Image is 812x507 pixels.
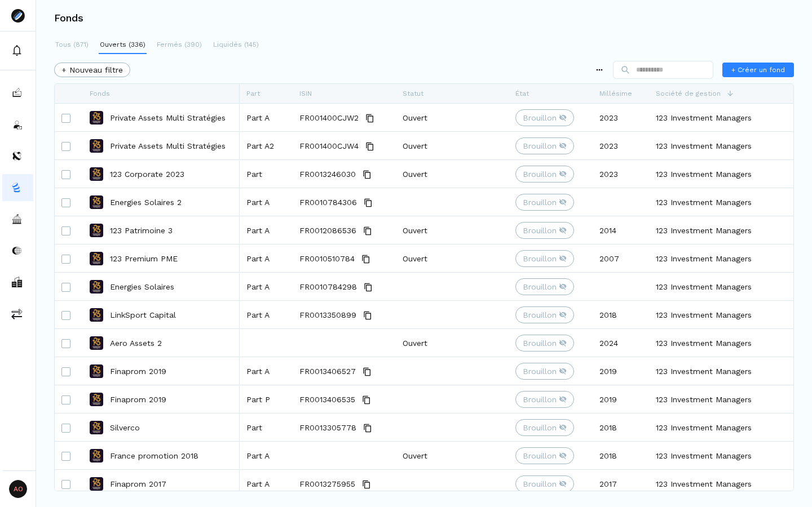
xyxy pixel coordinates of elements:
div: Part A [240,216,293,244]
div: Part A [240,273,293,300]
img: subscriptions [11,87,23,99]
span: Statut [403,90,423,97]
span: Brouillon [523,140,557,152]
span: Part [246,90,260,97]
span: Brouillon [523,253,557,264]
span: Millésime [599,90,632,97]
button: Copy [361,281,375,294]
span: FR001400CJW4 [299,132,359,160]
p: 123 Premium PME [110,253,178,264]
button: Copy [360,168,374,181]
button: Liquidés (145) [212,36,260,54]
img: funds [11,182,23,193]
span: FR0013350899 [299,301,356,329]
span: AO [9,480,27,498]
img: Private Assets Multi Stratégies [90,111,103,124]
button: Ouverts (336) [99,36,147,54]
button: Copy [360,478,373,491]
p: Finaprom 2019 [110,394,166,405]
span: + Nouveau filtre [61,64,123,76]
span: Brouillon [523,309,557,321]
p: Energies Solaires 2 [110,197,182,208]
div: Part A [240,104,293,131]
span: Brouillon [523,197,557,208]
div: 2007 [593,244,649,272]
div: 123 Investment Managers [649,132,785,159]
button: institutionals [2,269,33,296]
span: État [515,90,529,97]
div: Ouvert [396,160,509,188]
span: FR0013305778 [299,414,356,442]
div: Part A [240,301,293,328]
button: subscriptions [2,79,33,106]
div: Part A [240,442,293,469]
button: + Nouveau filtre [54,63,130,77]
a: asset-managers [2,206,33,233]
div: 2017 [593,470,649,497]
span: Brouillon [523,112,557,123]
img: Finaprom 2019 [90,364,103,378]
div: 123 Investment Managers [649,357,785,385]
a: Private Assets Multi StratégiesPrivate Assets Multi Stratégies [90,132,233,159]
button: companies [2,237,33,264]
span: Brouillon [523,225,557,236]
div: Ouvert [396,442,509,469]
div: 123 Investment Managers [649,160,785,188]
span: FR0010510784 [299,245,355,273]
img: 123 Corporate 2023 [90,167,103,181]
a: Energies SolairesEnergies Solaires [90,273,233,300]
img: investors [11,119,23,130]
img: Private Assets Multi Stratégies [90,139,103,153]
span: Fonds [90,90,110,97]
div: 123 Investment Managers [649,244,785,272]
p: Private Assets Multi Stratégies [110,112,226,123]
div: 123 Investment Managers [649,104,785,131]
div: 123 Investment Managers [649,188,785,216]
p: Energies Solaires [110,281,174,292]
img: Energies Solaires [90,280,103,293]
span: FR0012086536 [299,217,356,244]
span: Brouillon [523,366,557,377]
span: FR0010784306 [299,189,357,216]
img: companies [11,245,23,256]
a: Finaprom 2019Finaprom 2019 [90,386,233,412]
p: Liquidés (145) [213,39,259,50]
div: Ouvert [396,244,509,272]
button: investors [2,111,33,138]
p: Silverco [110,422,140,433]
div: 2014 [593,216,649,244]
img: distributors [11,150,23,162]
div: 2023 [593,132,649,159]
div: 2018 [593,301,649,328]
div: Part A2 [240,132,293,159]
a: SilvercoSilverco [90,414,233,441]
p: 123 Corporate 2023 [110,168,184,180]
img: 123 Patrimoine 3 [90,224,103,237]
a: 123 Corporate 2023123 Corporate 2023 [90,161,233,187]
button: funds [2,174,33,201]
button: commissions [2,300,33,327]
img: Finaprom 2017 [90,477,103,491]
a: France promotion 2018France promotion 2018 [90,442,233,469]
p: 123 Patrimoine 3 [110,225,173,236]
img: France promotion 2018 [90,449,103,462]
button: Copy [363,140,377,153]
button: Copy [361,421,374,435]
div: Ouvert [396,329,509,357]
div: 123 Investment Managers [649,470,785,497]
span: Brouillon [523,450,557,461]
a: Finaprom 2017Finaprom 2017 [90,470,233,497]
span: Brouillon [523,478,557,490]
button: Copy [361,309,374,322]
span: Brouillon [523,281,557,292]
button: Copy [361,224,374,238]
div: 2018 [593,442,649,469]
span: FR0013275955 [299,470,355,498]
a: Private Assets Multi StratégiesPrivate Assets Multi Stratégies [90,104,233,131]
span: Société de gestion [656,90,721,97]
span: ISIN [299,90,312,97]
div: 123 Investment Managers [649,442,785,469]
